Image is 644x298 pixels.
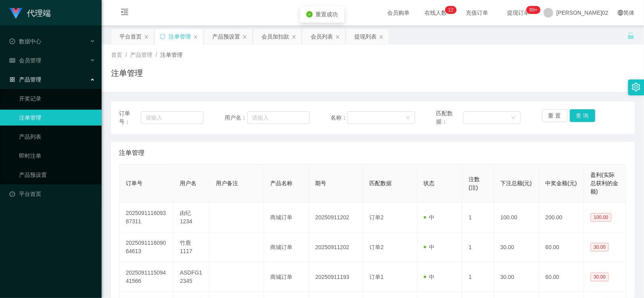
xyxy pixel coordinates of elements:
span: 订单号： [119,109,141,126]
span: 订单号 [126,180,142,186]
td: 20250911202 [309,232,363,262]
span: 首页 [111,52,122,58]
i: 图标： 关闭 [379,35,384,39]
a: 代理端 [10,10,51,16]
span: 订单2 [369,214,384,221]
span: 重置成功 [316,11,338,17]
font: 中 [429,244,435,250]
p: 2 [451,6,454,14]
td: 60.00 [539,262,584,292]
font: 产品管理 [19,76,41,83]
img: logo.9652507e.png [10,8,22,19]
font: 简体 [623,10,634,16]
span: 产品名称 [270,180,292,186]
td: 30.00 [494,232,539,262]
td: 100.00 [494,203,539,232]
sup: 1173 [526,6,540,14]
span: 注数(注) [469,176,480,191]
font: 数据中心 [19,38,41,45]
i: 图标： 关闭 [292,35,296,39]
i: 图标： 向下 [511,115,516,121]
td: 30.00 [494,262,539,292]
td: 商城订单 [264,232,309,262]
td: 200.00 [539,203,584,232]
span: 匹配数据： [436,109,463,126]
span: 盈利(实际总获利的金额) [590,172,618,195]
td: 20250911202 [309,203,363,232]
i: 图标： check-circle-o [10,39,15,44]
p: 1 [448,6,451,14]
span: 30.00 [590,243,609,252]
span: 注单管理 [160,52,183,58]
font: 中 [429,274,435,280]
sup: 12 [445,6,457,14]
span: 状态 [424,180,435,186]
span: / [156,52,157,58]
td: 202509111609387311 [119,203,173,232]
span: 下注总额(元) [500,180,532,186]
a: 图标： 仪表板平台首页 [10,186,95,202]
td: 20250911193 [309,262,363,292]
font: 中 [429,214,435,221]
td: ASDFG12345 [173,262,210,292]
td: 商城订单 [264,262,309,292]
i: 图标： 关闭 [193,35,198,39]
i: 图标： 设置 [632,83,640,91]
td: 1 [462,232,494,262]
span: 100.00 [590,213,611,222]
i: 图标： 向下 [406,115,410,121]
i: 图标： AppStore-O [10,77,15,82]
i: 图标： global [618,10,623,15]
span: 用户名 [180,180,196,186]
i: 图标：check-circle [306,11,313,17]
i: 图标: sync [160,34,165,39]
span: 订单1 [369,274,384,280]
a: 即时注单 [19,148,95,164]
span: 匹配数据 [369,180,392,186]
i: 图标： menu-fold [111,0,138,26]
span: 用户名： [225,114,247,122]
font: 在线人数 [425,10,447,16]
td: 202509111509441566 [119,262,173,292]
span: 30.00 [590,273,609,281]
button: 查 询 [570,109,595,122]
h1: 代理端 [27,0,51,26]
div: 平台首页 [119,29,142,44]
span: 期号 [315,180,327,186]
i: 图标： 关闭 [335,35,340,39]
button: 重 置 [542,109,567,122]
td: 商城订单 [264,203,309,232]
div: 注单管理 [169,29,191,44]
a: 产品列表 [19,129,95,145]
a: 产品预设置 [19,167,95,183]
span: 用户备注 [216,180,238,186]
input: 请输入 [141,111,204,124]
td: 60.00 [539,232,584,262]
span: 产品管理 [130,52,152,58]
td: 由纪1234 [173,203,210,232]
td: 1 [462,203,494,232]
span: / [125,52,127,58]
span: 名称： [331,114,347,122]
font: 充值订单 [466,10,488,16]
i: 图标： table [10,58,15,63]
h1: 注单管理 [111,67,143,79]
a: 开奖记录 [19,91,95,106]
div: 产品预设置 [212,29,240,44]
div: 会员加扣款 [261,29,289,44]
font: 提现订单 [507,10,529,16]
i: 图标： 关闭 [242,35,247,39]
i: 图标： 关闭 [144,35,149,39]
span: 中奖金额(元) [546,180,577,186]
td: 202509111609064613 [119,232,173,262]
input: 请输入 [247,111,310,124]
div: 会员列表 [311,29,333,44]
td: 竹鹿1117 [173,232,210,262]
i: 图标： 解锁 [627,32,634,39]
div: 提现列表 [354,29,377,44]
font: 会员管理 [19,57,41,64]
a: 注单管理 [19,110,95,126]
span: 订单2 [369,244,384,250]
span: 注单管理 [119,148,144,158]
td: 1 [462,262,494,292]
